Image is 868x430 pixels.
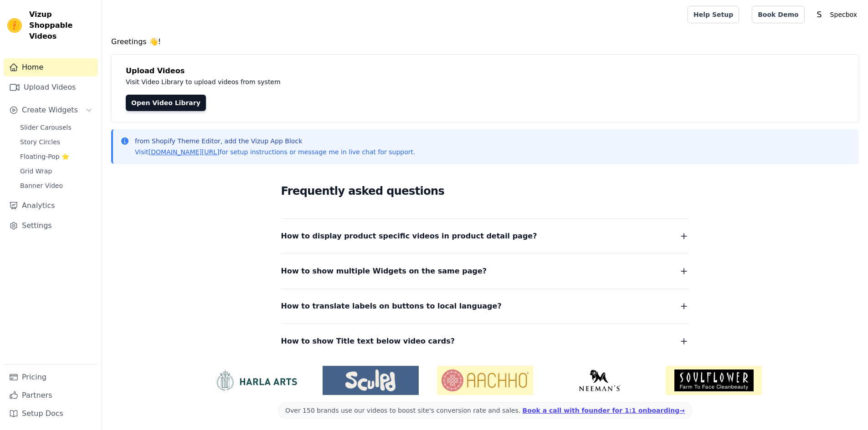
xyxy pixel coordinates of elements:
a: Settings [4,217,98,235]
span: Slider Carousels [20,123,72,132]
a: [DOMAIN_NAME][URL] [149,148,220,156]
span: How to display product specific videos in product detail page? [281,230,537,243]
img: HarlaArts [208,369,304,391]
a: Help Setup [688,6,739,23]
span: Story Circles [20,137,60,147]
img: Vizup [7,18,22,33]
a: Grid Wrap [15,165,98,177]
p: from Shopify Theme Editor, add the Vizup App Block [135,137,415,146]
span: Create Widgets [22,105,78,116]
h4: Upload Videos [126,66,844,76]
span: Grid Wrap [20,167,52,176]
span: How to show multiple Widgets on the same page? [281,265,487,278]
a: Home [4,58,98,76]
a: Story Circles [15,136,98,148]
span: Floating-Pop ⭐ [20,152,69,161]
button: How to show multiple Widgets on the same page? [281,265,689,278]
img: Sculpd US [323,369,419,391]
a: Partners [4,386,98,405]
button: S Specbox [812,6,861,23]
button: How to show Title text below video cards? [281,335,689,348]
h2: Frequently asked questions [281,182,689,200]
p: Visit Video Library to upload videos from system [126,76,534,87]
a: Banner Video [15,179,98,192]
a: Setup Docs [4,405,98,423]
span: Banner Video [20,181,63,190]
a: Book Demo [752,6,804,23]
a: Floating-Pop ⭐ [15,150,98,163]
button: How to display product specific videos in product detail page? [281,230,689,243]
span: Vizup Shoppable Videos [29,9,94,42]
a: Upload Videos [4,78,98,96]
p: Specbox [827,6,861,23]
a: Slider Carousels [15,121,98,134]
a: Pricing [4,368,98,386]
a: Analytics [4,197,98,215]
text: S [817,10,822,19]
button: Create Widgets [4,101,98,119]
h4: Greetings 👋! [111,36,859,47]
img: Aachho [437,366,533,395]
span: How to show Title text below video cards? [281,335,455,348]
p: Visit for setup instructions or message me in live chat for support. [135,147,415,157]
img: Soulflower [666,366,762,395]
a: Open Video Library [126,95,206,111]
span: How to translate labels on buttons to local language? [281,300,502,313]
img: Neeman's [551,369,647,391]
a: Book a call with founder for 1:1 onboarding [523,407,685,414]
button: How to translate labels on buttons to local language? [281,300,689,313]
